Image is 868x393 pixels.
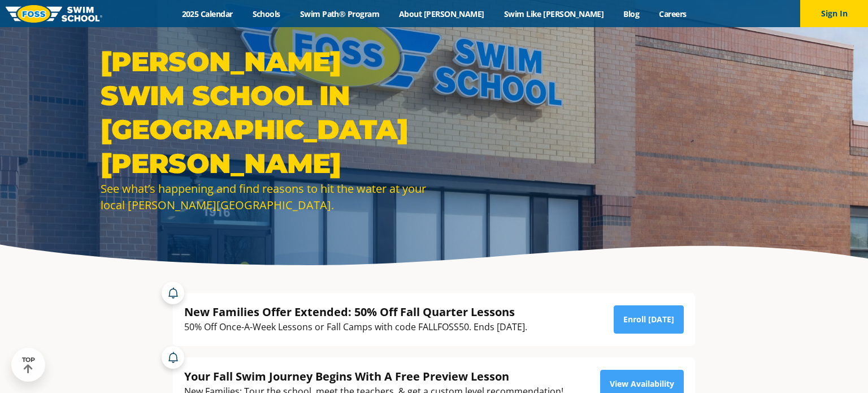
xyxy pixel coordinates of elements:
[184,369,563,384] div: Your Fall Swim Journey Begins With A Free Preview Lesson
[184,319,527,335] div: 50% Off Once-A-Week Lessons or Fall Camps with code FALLFOSS50. Ends [DATE].
[101,180,428,213] div: See what’s happening and find reasons to hit the water at your local [PERSON_NAME][GEOGRAPHIC_DATA].
[172,8,242,19] a: 2025 Calendar
[290,8,389,19] a: Swim Path® Program
[101,45,428,180] h1: [PERSON_NAME] Swim School in [GEOGRAPHIC_DATA][PERSON_NAME]
[614,8,649,19] a: Blog
[389,8,494,19] a: About [PERSON_NAME]
[242,8,290,19] a: Schools
[494,8,614,19] a: Swim Like [PERSON_NAME]
[614,305,684,334] a: Enroll [DATE]
[184,304,527,319] div: New Families Offer Extended: 50% Off Fall Quarter Lessons
[6,5,102,23] img: FOSS Swim School Logo
[22,356,35,374] div: TOP
[649,8,696,19] a: Careers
